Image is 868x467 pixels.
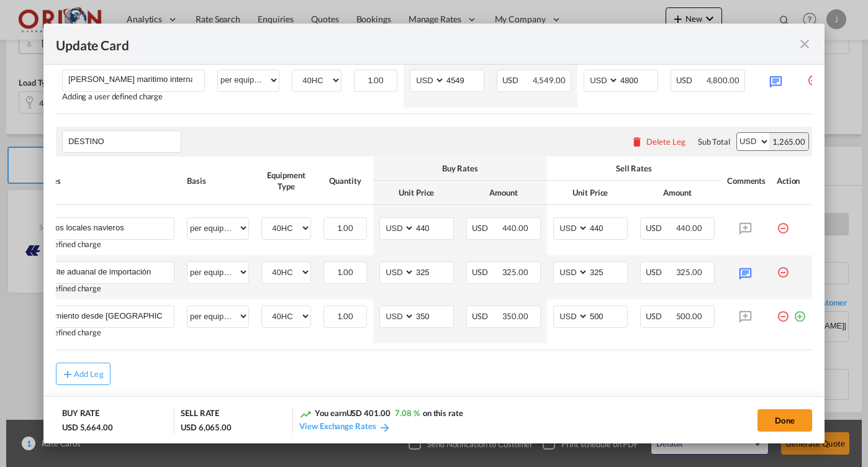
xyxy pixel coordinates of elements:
input: 325 [415,262,453,281]
md-dialog: Update Card Port ... [43,24,825,444]
span: 500.00 [676,311,702,321]
select: per equipment [188,218,248,238]
th: Unit Price [547,181,634,205]
div: 1,265.00 [769,133,808,150]
span: USD [472,223,500,233]
button: Delete Leg [631,137,685,147]
span: 1.00 [337,311,354,321]
md-input-container: Flete maritimo internacional Shanghai a Puerto Cortes [63,70,204,89]
div: Basis [187,175,249,186]
span: 4,800.00 [707,75,739,85]
md-icon: icon-close fg-AAA8AD m-0 pointer [797,37,812,52]
span: USD [472,267,500,277]
th: Comments [721,156,771,205]
md-icon: icon-arrow-right [379,421,391,433]
span: USD [646,223,674,233]
th: Unit Price [373,181,460,205]
input: 500 [589,306,627,325]
md-input-container: Cargos locales navieros [32,218,174,237]
div: User defined charge [32,240,174,249]
select: per equipment [188,262,248,282]
input: 350 [415,306,453,325]
span: USD [646,267,674,277]
div: USD 6,065.00 [181,422,232,433]
div: Equipment Type [261,170,311,192]
div: Adding a user defined charge [62,92,205,101]
select: per equipment [218,70,279,90]
span: USD [646,311,674,321]
span: 350.00 [502,311,528,321]
md-input-container: Tramite aduanal de importación [32,262,174,281]
th: Amount [634,181,721,205]
span: USD [676,75,705,85]
div: User defined charge [32,284,174,293]
md-input-container: Movimiento desde Puerto Cortes a Villanueva [32,306,174,325]
input: 325 [589,262,627,281]
md-icon: icon-minus-circle-outline red-400-fg [777,306,789,318]
span: 325.00 [676,267,702,277]
div: Buy Rates [379,163,541,174]
input: 440 [415,218,453,237]
input: Charge Name [68,70,204,89]
div: Sub Total [698,136,730,147]
span: USD [472,311,500,321]
input: Charge Name [38,218,174,237]
md-icon: icon-minus-circle-outline red-400-fg [777,217,789,230]
input: Charge Name [38,262,174,281]
div: Add Leg [74,370,104,378]
th: Amount [460,181,547,205]
md-icon: icon-delete [631,135,643,148]
button: Done [757,409,812,432]
div: Sell Rates [553,163,715,174]
div: You earn on this rate [299,407,463,420]
md-icon: icon-trending-up [299,408,312,420]
span: 1.00 [337,267,354,277]
span: 7.08 % [395,408,419,418]
span: 1.00 [368,75,384,85]
div: USD 5,664.00 [62,422,113,433]
div: Charges [32,175,174,186]
span: 325.00 [502,267,528,277]
span: USD 401.00 [346,408,391,418]
span: 440.00 [676,223,702,233]
span: 440.00 [502,223,528,233]
span: 1.00 [337,223,354,233]
input: 4800 [619,70,658,89]
th: Action [771,156,812,205]
div: BUY RATE [62,407,99,422]
div: Delete Leg [646,137,685,147]
a: View Exchange Rates [299,421,391,431]
div: Update Card [56,36,797,52]
md-icon: icon-minus-circle-outline red-400-fg [807,70,820,82]
md-icon: icon-plus-circle-outline green-400-fg [793,306,806,318]
span: 4,549.00 [533,75,566,85]
span: USD [502,75,531,85]
button: Add Leg [56,363,111,385]
input: 440 [589,218,627,237]
md-icon: icon-minus-circle-outline red-400-fg [777,261,789,274]
input: 4549 [445,70,484,89]
div: SELL RATE [181,407,219,422]
input: Leg Name [68,132,181,151]
md-icon: icon-plus md-link-fg s20 [61,368,74,380]
div: Quantity [323,175,367,186]
div: User defined charge [32,328,174,337]
input: Charge Name [38,306,174,325]
select: per equipment [188,306,248,326]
